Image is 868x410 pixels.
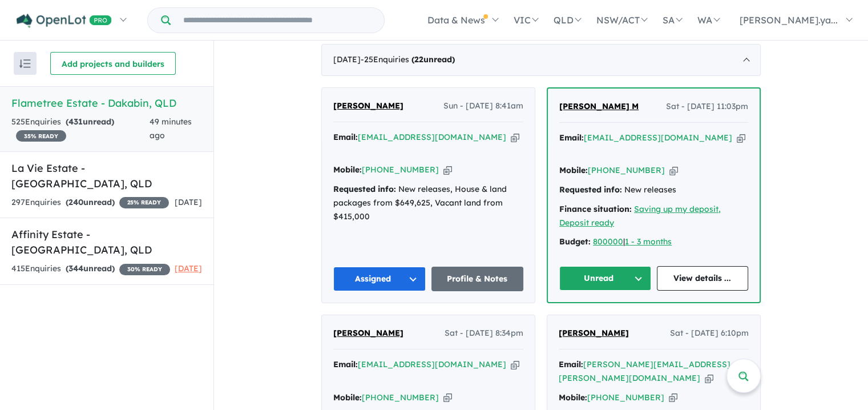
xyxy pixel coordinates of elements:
span: 344 [68,263,83,274]
span: Sat - [DATE] 8:34pm [445,327,523,340]
span: 431 [68,116,83,127]
strong: Budget: [559,236,591,247]
h5: Flametree Estate - Dakabin , QLD [11,95,202,111]
a: 800000 [593,236,623,247]
button: Copy [511,131,519,143]
strong: ( unread) [66,197,115,207]
span: Sun - [DATE] 8:41am [443,99,523,113]
img: sort.svg [19,59,31,68]
button: Copy [443,392,452,404]
button: Unread [559,266,651,291]
strong: ( unread) [66,116,114,127]
a: 1 - 3 months [625,236,672,247]
div: 525 Enquir ies [11,115,150,143]
span: 30 % READY [119,264,170,275]
span: 49 minutes ago [150,116,192,140]
span: 22 [414,54,423,65]
div: 415 Enquir ies [11,262,170,276]
div: | [559,235,748,249]
strong: Requested info: [333,184,396,194]
img: Openlot PRO Logo White [17,14,112,28]
div: New releases [559,183,748,197]
a: [EMAIL_ADDRESS][DOMAIN_NAME] [358,359,506,369]
button: Copy [669,392,677,404]
span: - 25 Enquir ies [361,54,455,65]
button: Assigned [333,267,426,291]
span: [PERSON_NAME].ya... [740,14,838,26]
button: Copy [443,164,452,176]
input: Try estate name, suburb, builder or developer [173,8,382,33]
a: [PHONE_NUMBER] [362,164,439,175]
span: [PERSON_NAME] [333,101,403,111]
a: [PHONE_NUMBER] [362,392,439,403]
a: [PHONE_NUMBER] [587,392,664,403]
button: Copy [737,132,745,144]
strong: Mobile: [333,164,362,175]
a: [PERSON_NAME] [559,327,629,340]
a: [PERSON_NAME][EMAIL_ADDRESS][PERSON_NAME][DOMAIN_NAME] [559,359,730,383]
div: 297 Enquir ies [11,196,169,210]
div: [DATE] [321,44,761,76]
a: [EMAIL_ADDRESS][DOMAIN_NAME] [584,132,732,143]
span: Sat - [DATE] 6:10pm [670,327,749,340]
div: New releases, House & land packages from $649,625, Vacant land from $415,000 [333,183,523,223]
span: [PERSON_NAME] [559,328,629,338]
strong: Finance situation: [559,204,632,214]
strong: Email: [559,359,583,369]
button: Copy [511,359,519,371]
button: Add projects and builders [50,52,176,75]
strong: Email: [333,132,358,142]
span: [PERSON_NAME] [333,328,403,338]
span: 35 % READY [16,130,66,142]
a: Saving up my deposit, Deposit ready [559,204,721,228]
strong: ( unread) [66,263,115,274]
span: 240 [68,197,83,207]
span: Sat - [DATE] 11:03pm [666,100,748,114]
span: [DATE] [175,197,202,207]
a: Profile & Notes [431,267,524,291]
a: [PERSON_NAME] M [559,100,639,114]
h5: Affinity Estate - [GEOGRAPHIC_DATA] , QLD [11,227,202,258]
strong: Mobile: [333,392,362,403]
button: Copy [669,164,678,176]
h5: La Vie Estate - [GEOGRAPHIC_DATA] , QLD [11,160,202,191]
button: Copy [705,372,713,384]
strong: Mobile: [559,392,587,403]
strong: ( unread) [411,54,455,65]
strong: Mobile: [559,165,588,175]
a: [PHONE_NUMBER] [588,165,665,175]
a: [PERSON_NAME] [333,327,403,340]
span: [DATE] [175,263,202,274]
span: [PERSON_NAME] M [559,101,639,111]
a: [PERSON_NAME] [333,99,403,113]
a: [EMAIL_ADDRESS][DOMAIN_NAME] [358,132,506,142]
a: View details ... [657,266,749,291]
strong: Email: [559,132,584,143]
span: 25 % READY [119,197,169,208]
strong: Email: [333,359,358,369]
strong: Requested info: [559,184,622,195]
